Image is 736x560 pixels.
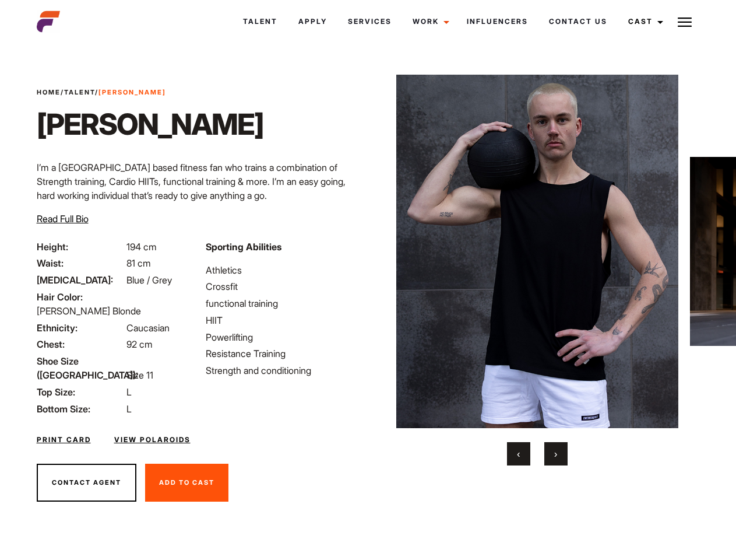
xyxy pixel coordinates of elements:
[206,263,361,277] li: Athletics
[37,240,124,254] span: Height:
[37,385,124,399] span: Top Size:
[206,279,361,293] li: Crossfit
[618,6,670,37] a: Cast
[37,305,141,317] span: [PERSON_NAME] Blonde
[98,88,166,96] strong: [PERSON_NAME]
[206,313,361,327] li: HIIT
[37,107,263,142] h1: [PERSON_NAME]
[126,257,151,269] span: 81 cm
[402,6,456,37] a: Work
[678,15,692,29] img: Burger icon
[126,274,172,286] span: Blue / Grey
[37,290,124,304] span: Hair Color:
[517,448,520,460] span: Previous
[145,464,228,502] button: Add To Cast
[37,87,166,97] span: / /
[37,321,124,335] span: Ethnicity:
[37,256,124,270] span: Waist:
[538,6,618,37] a: Contact Us
[37,337,124,351] span: Chest:
[37,212,89,226] button: Read Full Bio
[159,478,214,487] span: Add To Cast
[37,160,361,202] p: I’m a [GEOGRAPHIC_DATA] based fitness fan who trains a combination of Strength training, Cardio H...
[206,296,361,310] li: functional training
[37,88,61,96] a: Home
[206,346,361,360] li: Resistance Training
[233,6,288,37] a: Talent
[126,338,153,350] span: 92 cm
[288,6,337,37] a: Apply
[337,6,402,37] a: Services
[37,464,136,502] button: Contact Agent
[37,354,124,382] span: Shoe Size ([GEOGRAPHIC_DATA]):
[206,330,361,344] li: Powerlifting
[206,241,281,253] strong: Sporting Abilities
[37,10,60,33] img: cropped-aefm-brand-fav-22-square.png
[114,435,191,445] a: View Polaroids
[37,273,124,287] span: [MEDICAL_DATA]:
[126,386,132,398] span: L
[126,322,170,334] span: Caucasian
[37,435,91,445] a: Print Card
[126,403,132,415] span: L
[456,6,538,37] a: Influencers
[126,241,157,253] span: 194 cm
[554,448,557,460] span: Next
[206,363,361,377] li: Strength and conditioning
[126,369,153,381] span: Size 11
[37,402,124,416] span: Bottom Size:
[37,213,89,225] span: Read Full Bio
[64,88,95,96] a: Talent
